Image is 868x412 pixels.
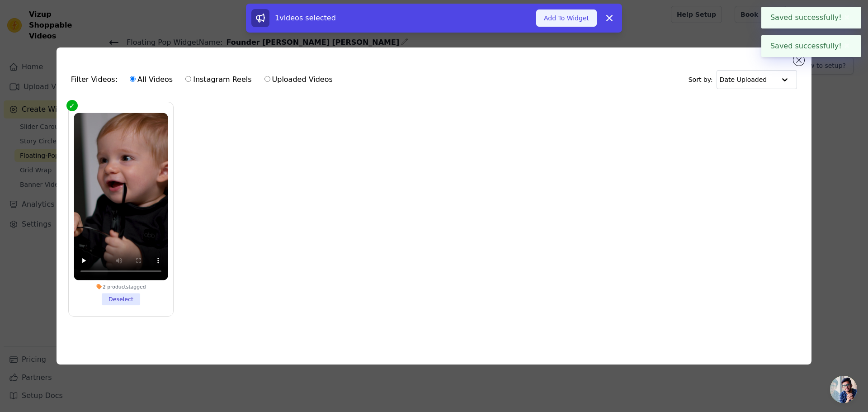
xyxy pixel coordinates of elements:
[842,12,852,23] button: Close
[74,284,168,290] div: 2 products tagged
[536,9,597,27] button: Add To Widget
[185,74,252,85] label: Instagram Reels
[761,35,861,57] div: Saved successfully!
[264,74,333,85] label: Uploaded Videos
[689,70,797,89] div: Sort by:
[761,7,861,28] div: Saved successfully!
[830,376,857,403] a: Open chat
[842,41,852,52] button: Close
[71,69,338,90] div: Filter Videos:
[793,55,804,66] button: Close modal
[275,14,336,22] span: 1 videos selected
[129,74,173,85] label: All Videos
